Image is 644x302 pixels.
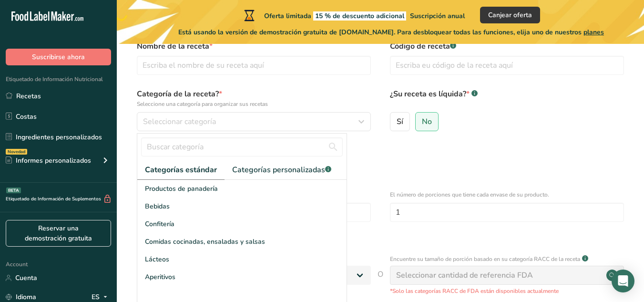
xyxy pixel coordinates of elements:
[390,88,624,108] label: ¿Su receta es líquida?
[145,219,174,229] span: Confitería
[390,190,624,199] p: El número de porciones que tiene cada envase de su producto.
[390,255,580,263] p: Encuentre su tamaño de porción basado en su categoría RACC de la receta
[145,272,175,282] span: Aperitivos
[145,201,170,211] span: Bebidas
[488,10,532,20] span: Canjear oferta
[480,7,540,23] button: Canjear oferta
[178,27,604,37] span: Está usando la versión de demostración gratuita de [DOMAIN_NAME]. Para desbloquear todas las func...
[137,100,371,108] p: Seleccione una categoría para organizar sus recetas
[137,88,371,108] label: Categoría de la receta?
[410,11,465,21] span: Suscripción anual
[6,156,91,166] div: Informes personalizados
[232,164,331,176] span: Categorías personalizadas
[145,184,218,194] span: Productos de panadería
[137,112,371,131] button: Seleccionar categoría
[390,56,624,75] input: Escriba eu código de la receta aquí
[143,116,216,127] span: Seleccionar categoría
[390,41,624,52] label: Código de receta
[145,237,265,247] span: Comidas cocinadas, ensaladas y salsas
[313,11,406,21] span: 15 % de descuento adicional
[137,41,371,52] label: Nombre de la receta
[390,287,624,295] p: *Solo las categorías RACC de FDA están disponibles actualmente
[145,164,217,176] span: Categorías estándar
[6,187,21,193] div: BETA
[242,10,465,21] div: Oferta limitada
[6,49,111,65] button: Suscribirse ahora
[378,269,383,295] span: O
[422,117,432,126] span: No
[397,117,403,126] span: Sí
[145,254,169,264] span: Lácteos
[6,220,111,247] a: Reservar una demostración gratuita
[137,56,371,75] input: Escriba el nombre de su receta aquí
[141,137,343,156] input: Buscar categoría
[612,270,634,292] div: Open Intercom Messenger
[583,28,604,37] span: planes
[32,52,85,62] span: Suscribirse ahora
[6,149,27,155] div: Novedad
[396,270,533,281] div: Seleccionar cantidad de referencia FDA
